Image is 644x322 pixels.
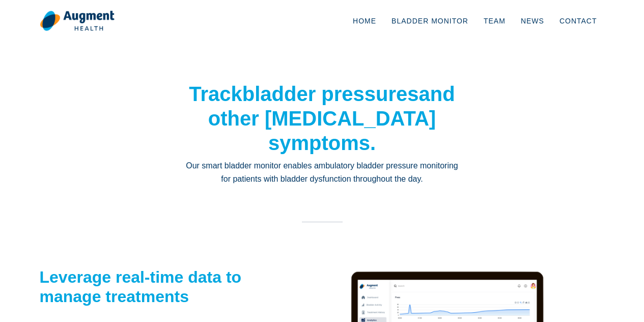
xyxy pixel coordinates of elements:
a: Contact [552,4,605,38]
a: Team [476,4,513,38]
p: Our smart bladder monitor enables ambulatory bladder pressure monitoring for patients with bladde... [185,159,460,186]
h1: Track and other [MEDICAL_DATA] symptoms. [185,82,460,155]
a: Bladder Monitor [384,4,476,38]
strong: bladder pressures [242,83,419,105]
a: Home [345,4,384,38]
a: News [513,4,552,38]
h2: Leverage real-time data to manage treatments [40,267,266,307]
img: logo [40,10,115,32]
